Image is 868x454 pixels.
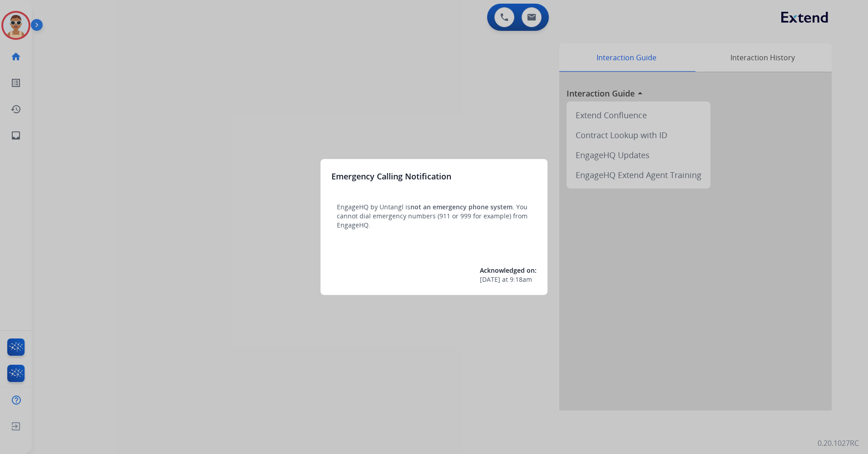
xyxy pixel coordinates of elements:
span: 9:18am [510,275,532,284]
div: at [480,275,537,284]
span: [DATE] [480,275,500,284]
h3: Emergency Calling Notification [331,170,451,183]
p: EngageHQ by Untangl is . You cannot dial emergency numbers (911 or 999 for example) from EngageHQ. [337,203,531,230]
span: not an emergency phone system [410,203,513,211]
span: Acknowledged on: [480,266,537,275]
p: 0.20.1027RC [818,438,859,449]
